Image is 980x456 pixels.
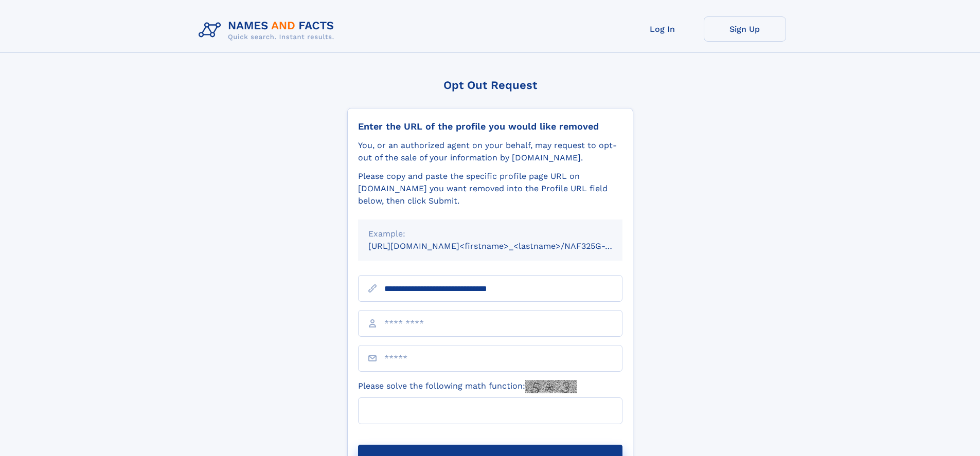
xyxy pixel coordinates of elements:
div: You, or an authorized agent on your behalf, may request to opt-out of the sale of your informatio... [358,139,622,164]
small: [URL][DOMAIN_NAME]<firstname>_<lastname>/NAF325G-xxxxxxxx [368,241,642,251]
div: Example: [368,228,612,240]
a: Sign Up [704,16,786,42]
div: Enter the URL of the profile you would like removed [358,121,622,132]
label: Please solve the following math function: [358,380,577,393]
a: Log In [621,16,704,42]
div: Opt Out Request [347,79,633,92]
div: Please copy and paste the specific profile page URL on [DOMAIN_NAME] you want removed into the Pr... [358,170,622,207]
img: Logo Names and Facts [194,16,343,44]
